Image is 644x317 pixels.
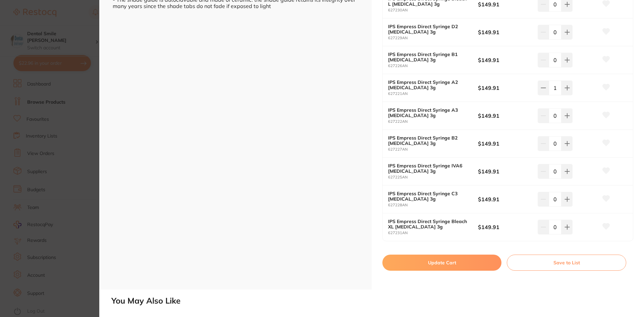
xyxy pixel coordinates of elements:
[382,255,501,271] button: Update Cart
[388,80,469,90] b: IPS Empress Direct Syringe A2 [MEDICAL_DATA] 3g
[478,196,532,203] b: $149.91
[478,56,532,64] b: $149.91
[478,1,532,8] b: $149.91
[478,29,532,36] b: $149.91
[478,84,532,92] b: $149.91
[388,8,478,12] small: 627230AN
[111,296,641,306] h2: You May Also Like
[388,36,478,40] small: 627229AN
[388,175,478,179] small: 627225AN
[478,112,532,119] b: $149.91
[388,24,469,35] b: IPS Empress Direct Syringe D2 [MEDICAL_DATA] 3g
[478,140,532,147] b: $149.91
[388,191,469,202] b: IPS Empress Direct Syringe C3 [MEDICAL_DATA] 3g
[388,203,478,207] small: 627228AN
[478,223,532,231] b: $149.91
[388,231,478,235] small: 627231AN
[388,92,478,96] small: 627221AN
[388,219,469,229] b: IPS Empress Direct Syringe Bleach XL [MEDICAL_DATA] 3g
[388,52,469,62] b: IPS Empress Direct Syringe B1 [MEDICAL_DATA] 3g
[388,135,469,146] b: IPS Empress Direct Syringe B2 [MEDICAL_DATA] 3g
[388,119,478,124] small: 627222AN
[388,64,478,68] small: 627226AN
[388,147,478,152] small: 627227AN
[388,163,469,174] b: IPS Empress Direct Syringe IVA6 [MEDICAL_DATA] 3g
[478,168,532,175] b: $149.91
[507,255,626,271] button: Save to List
[388,107,469,118] b: IPS Empress Direct Syringe A3 [MEDICAL_DATA] 3g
